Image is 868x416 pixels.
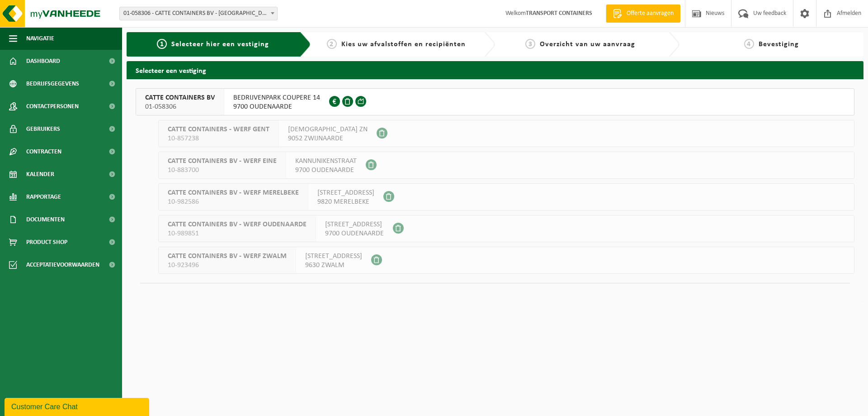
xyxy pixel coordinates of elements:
span: CATTE CONTAINERS BV - WERF OUDENAARDE [168,220,307,229]
span: KANNUNIKENSTRAAT [295,157,357,166]
span: CATTE CONTAINERS BV - WERF MERELBEKE [168,188,299,197]
span: 9700 OUDENAARDE [325,229,384,238]
span: 1 [157,39,167,49]
span: Contactpersonen [26,95,79,118]
span: 9820 MERELBEKE [317,197,374,206]
span: [STREET_ADDRESS] [305,252,362,261]
span: Dashboard [26,50,60,72]
span: 9700 OUDENAARDE [233,102,320,111]
span: CATTE CONTAINERS BV - WERF ZWALM [168,252,287,261]
span: Kies uw afvalstoffen en recipiënten [341,41,466,48]
span: 01-058306 - CATTE CONTAINERS BV - OUDENAARDE [119,7,278,20]
span: 10-883700 [168,166,277,175]
span: Contracten [26,140,61,163]
span: 10-982586 [168,197,299,206]
span: 01-058306 [145,102,215,111]
span: 01-058306 - CATTE CONTAINERS BV - OUDENAARDE [120,7,277,20]
span: 9700 OUDENAARDE [295,166,357,175]
span: Bedrijfsgegevens [26,72,79,95]
span: Kalender [26,163,54,186]
a: Offerte aanvragen [606,5,680,23]
span: [STREET_ADDRESS] [317,188,374,197]
button: CATTE CONTAINERS BV 01-058306 BEDRIJVENPARK COUPERE 149700 OUDENAARDE [136,88,854,115]
span: [STREET_ADDRESS] [325,220,384,229]
span: 4 [744,39,754,49]
h2: Selecteer een vestiging [127,61,863,79]
span: [DEMOGRAPHIC_DATA] ZN [288,125,368,134]
span: Documenten [26,208,65,231]
span: Product Shop [26,231,67,253]
span: 10-923496 [168,261,287,270]
span: 3 [525,39,535,49]
span: Bevestiging [759,41,799,48]
span: Offerte aanvragen [624,9,676,18]
span: Navigatie [26,27,54,50]
strong: TRANSPORT CONTAINERS [526,10,592,17]
span: CATTE CONTAINERS BV - WERF EINE [168,157,277,166]
span: Rapportage [26,186,61,208]
span: Overzicht van uw aanvraag [540,41,635,48]
span: 10-989851 [168,229,307,238]
span: 2 [327,39,337,49]
span: 9630 ZWALM [305,261,362,270]
span: Gebruikers [26,118,60,140]
span: Selecteer hier een vestiging [171,41,269,48]
span: CATTE CONTAINERS BV [145,93,215,102]
iframe: chat widget [5,396,151,416]
span: 9052 ZWIJNAARDE [288,134,368,143]
span: Acceptatievoorwaarden [26,253,99,276]
span: BEDRIJVENPARK COUPERE 14 [233,93,320,102]
span: CATTE CONTAINERS - WERF GENT [168,125,269,134]
span: 10-857238 [168,134,269,143]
